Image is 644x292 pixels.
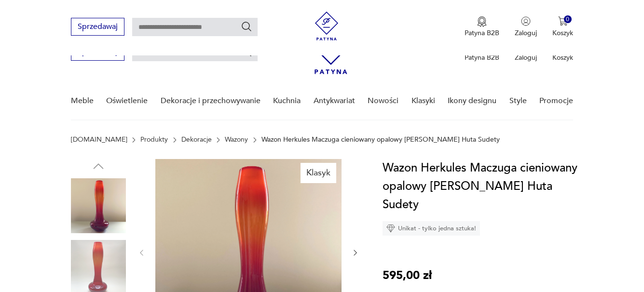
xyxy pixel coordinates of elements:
[411,82,435,119] a: Klasyki
[106,82,148,119] a: Oświetlenie
[552,16,573,38] button: 0Koszyk
[539,82,573,119] a: Promocje
[71,178,126,233] img: Zdjęcie produktu Wazon Herkules Maczuga cieniowany opalowy E. Gerczuk-Moskaluk Huta Sudety
[273,82,301,119] a: Kuchnia
[225,136,248,144] a: Wazony
[465,28,499,38] p: Patyna B2B
[552,28,573,38] p: Koszyk
[312,12,341,40] img: Patyna - sklep z meblami i dekoracjami vintage
[465,53,499,62] p: Patyna B2B
[301,163,336,183] div: Klasyk
[241,21,252,32] button: Szukaj
[515,16,537,38] button: Zaloguj
[386,224,395,233] img: Ikona diamentu
[558,16,568,26] img: Ikona koszyka
[465,16,499,38] a: Ikona medaluPatyna B2B
[383,266,432,285] p: 595,00 zł
[71,18,124,36] button: Sprzedawaj
[71,136,127,144] a: [DOMAIN_NAME]
[564,15,572,24] div: 0
[521,16,531,26] img: Ikonka użytkownika
[140,136,168,144] a: Produkty
[477,16,487,27] img: Ikona medalu
[448,82,496,119] a: Ikony designu
[552,53,573,62] p: Koszyk
[465,16,499,38] button: Patyna B2B
[161,82,260,119] a: Dekoracje i przechowywanie
[71,82,94,119] a: Meble
[261,136,500,144] p: Wazon Herkules Maczuga cieniowany opalowy [PERSON_NAME] Huta Sudety
[383,159,584,214] h1: Wazon Herkules Maczuga cieniowany opalowy [PERSON_NAME] Huta Sudety
[368,82,398,119] a: Nowości
[515,53,537,62] p: Zaloguj
[383,221,480,236] div: Unikat - tylko jedna sztuka!
[515,28,537,38] p: Zaloguj
[314,82,355,119] a: Antykwariat
[509,82,527,119] a: Style
[181,136,212,144] a: Dekoracje
[71,24,124,31] a: Sprzedawaj
[71,49,124,56] a: Sprzedawaj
